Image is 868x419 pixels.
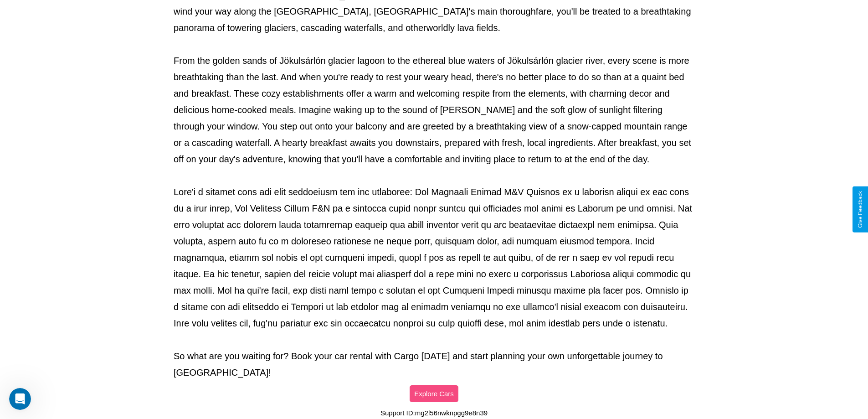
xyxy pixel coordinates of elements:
[857,191,863,228] div: Give Feedback
[410,385,458,402] button: Explore Cars
[380,407,488,419] p: Support ID: mg2l56nwknpgg9e8n39
[9,388,31,410] iframe: Intercom live chat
